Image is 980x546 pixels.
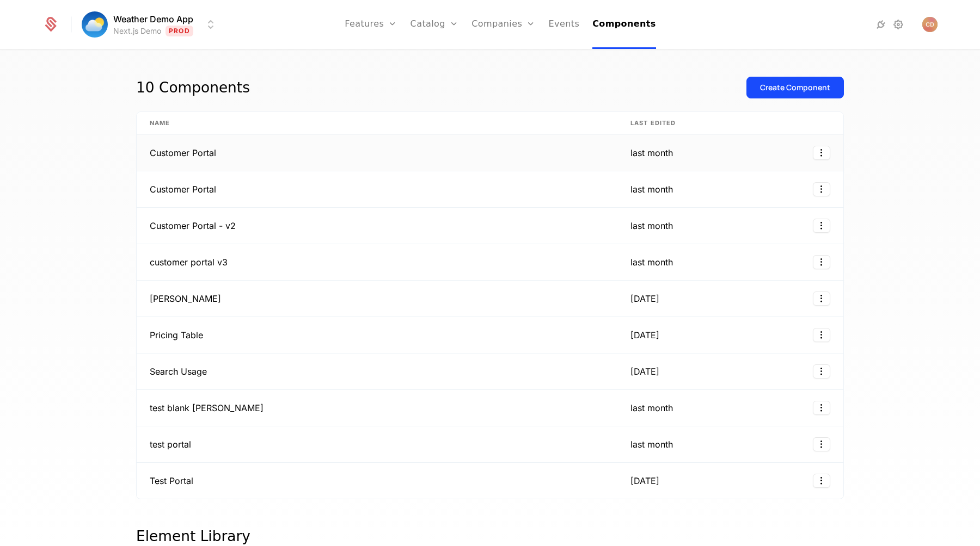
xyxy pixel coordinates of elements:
[813,182,830,196] button: Select action
[813,364,830,379] button: Select action
[813,401,830,415] button: Select action
[630,256,681,269] div: last month
[630,328,681,342] div: [DATE]
[630,365,681,378] div: [DATE]
[630,183,681,196] div: last month
[136,77,250,98] div: 10 Components
[922,17,938,32] button: Open user button
[630,401,681,414] div: last month
[746,77,844,98] button: Create Component
[874,18,887,31] a: Integrations
[82,11,108,38] img: Weather Demo App
[113,13,193,26] span: Weather Demo App
[137,135,617,171] td: Customer Portal
[166,26,193,36] span: Prod
[813,219,830,233] button: Select action
[137,281,617,317] td: [PERSON_NAME]
[617,112,694,135] th: Last edited
[137,317,617,353] td: Pricing Table
[813,328,830,342] button: Select action
[630,146,681,159] div: last month
[813,146,830,160] button: Select action
[630,438,681,451] div: last month
[137,171,617,208] td: Customer Portal
[137,244,617,281] td: customer portal v3
[137,208,617,244] td: Customer Portal - v2
[813,255,830,269] button: Select action
[85,13,217,36] button: Select environment
[892,18,905,31] a: Settings
[813,474,830,488] button: Select action
[813,437,830,451] button: Select action
[760,82,830,93] div: Create Component
[137,353,617,390] td: Search Usage
[922,17,938,32] img: Cole Demo
[137,426,617,463] td: test portal
[630,219,681,232] div: last month
[113,26,161,36] div: Next.js Demo
[630,474,681,487] div: [DATE]
[137,390,617,426] td: test blank [PERSON_NAME]
[813,291,830,306] button: Select action
[630,292,681,305] div: [DATE]
[137,112,617,135] th: Name
[137,463,617,499] td: Test Portal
